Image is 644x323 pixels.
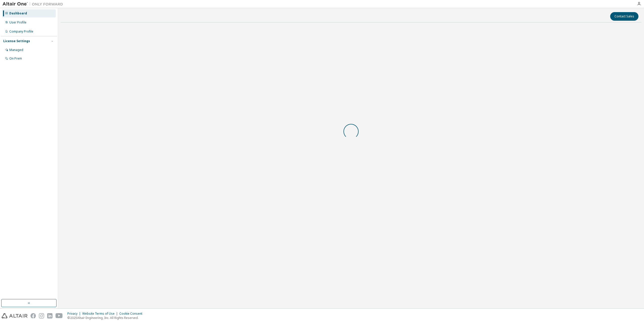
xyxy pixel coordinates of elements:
div: License Settings [3,39,30,43]
div: Managed [9,48,23,52]
img: altair_logo.svg [2,313,28,318]
div: Dashboard [9,11,27,15]
div: On Prem [9,57,22,61]
div: Company Profile [9,30,33,34]
img: instagram.svg [39,313,44,318]
div: Privacy [67,312,82,316]
button: Contact Sales [610,12,638,21]
div: User Profile [9,20,26,24]
div: Website Terms of Use [82,312,119,316]
img: Altair One [3,2,66,7]
img: linkedin.svg [47,313,52,318]
img: youtube.svg [56,313,63,318]
img: facebook.svg [31,313,36,318]
div: Cookie Consent [119,312,145,316]
p: © 2025 Altair Engineering, Inc. All Rights Reserved. [67,316,145,320]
